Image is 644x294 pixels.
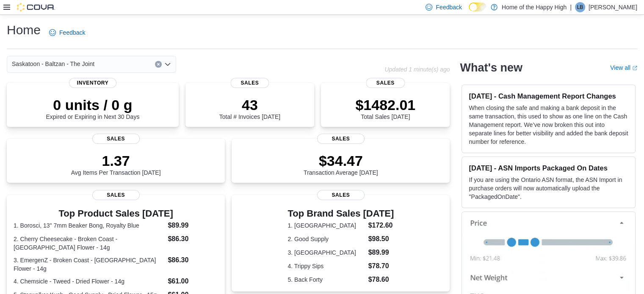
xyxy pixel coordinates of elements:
p: $1482.01 [355,96,415,113]
dd: $86.30 [168,255,218,265]
dd: $61.00 [168,276,218,286]
div: Avg Items Per Transaction [DATE] [71,152,161,176]
button: Open list of options [164,61,171,68]
p: | [570,2,572,12]
p: 0 units / 0 g [46,96,139,113]
dd: $78.70 [368,261,394,271]
p: When closing the safe and making a bank deposit in the same transaction, this used to show as one... [469,104,628,146]
p: $34.47 [304,152,378,169]
dt: 4. Trippy Sips [287,262,365,270]
span: Sales [317,134,365,144]
p: Updated 1 minute(s) ago [384,66,450,73]
a: Feedback [46,24,88,41]
span: Sales [317,190,365,200]
div: Expired or Expiring in Next 30 Days [46,96,139,120]
h3: [DATE] - Cash Management Report Changes [469,92,628,100]
input: Dark Mode [469,3,486,11]
dd: $86.30 [168,234,218,244]
dt: 1. [GEOGRAPHIC_DATA] [287,221,365,230]
dt: 4. Chemsicle - Tweed - Dried Flower - 14g [14,277,164,286]
span: Saskatoon - Baltzan - The Joint [12,59,94,69]
a: View allExternal link [610,64,637,71]
dd: $89.99 [168,220,218,231]
span: Sales [92,134,140,144]
div: Total Sales [DATE] [355,96,415,120]
span: Feedback [436,3,462,11]
dt: 2. Cherry Cheesecake - Broken Coast - [GEOGRAPHIC_DATA] Flower - 14g [14,235,164,252]
dt: 2. Good Supply [287,235,365,243]
dd: $98.50 [368,234,394,244]
span: LB [577,2,583,12]
dd: $89.99 [368,247,394,258]
h2: What's new [460,61,522,74]
div: Transaction Average [DATE] [304,152,378,176]
dt: 3. [GEOGRAPHIC_DATA] [287,248,365,257]
h3: Top Brand Sales [DATE] [287,209,394,219]
p: Home of the Happy High [502,2,567,12]
h3: Top Product Sales [DATE] [14,209,218,219]
div: Luke Benson [575,2,585,12]
h1: Home [7,22,41,38]
h3: [DATE] - ASN Imports Packaged On Dates [469,164,628,172]
div: Total # Invoices [DATE] [219,96,280,120]
dt: 5. Back Forty [287,275,365,284]
p: [PERSON_NAME] [589,2,637,12]
button: Clear input [155,61,162,68]
img: Cova [17,3,55,11]
dt: 1. Borosci, 13" 7mm Beaker Bong, Royalty Blue [14,221,164,230]
svg: External link [632,66,637,71]
p: 43 [219,96,280,113]
dd: $78.60 [368,275,394,285]
span: Sales [366,78,405,88]
dd: $172.60 [368,220,394,231]
span: Feedback [59,28,85,37]
p: 1.37 [71,152,161,169]
span: Sales [92,190,140,200]
span: Sales [230,78,269,88]
p: If you are using the Ontario ASN format, the ASN Import in purchase orders will now automatically... [469,176,628,201]
dt: 3. EmergenZ - Broken Coast - [GEOGRAPHIC_DATA] Flower - 14g [14,256,164,273]
span: Inventory [69,78,116,88]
